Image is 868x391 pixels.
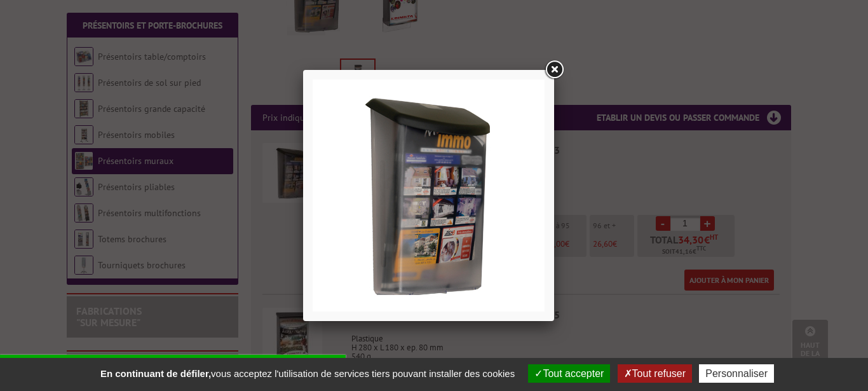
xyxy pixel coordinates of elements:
a: Close [543,58,566,81]
button: Tout refuser [618,364,692,383]
button: Tout accepter [528,364,610,383]
span: vous acceptez l'utilisation de services tiers pouvant installer des cookies [94,368,521,379]
button: Personnaliser (fenêtre modale) [699,364,774,383]
strong: En continuant de défiler, [100,368,211,379]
